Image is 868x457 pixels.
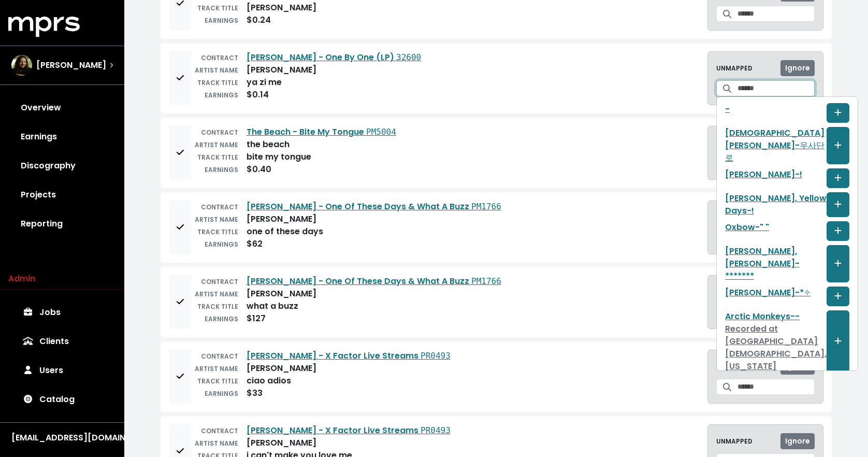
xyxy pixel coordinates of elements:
small: UNMAPPED [716,437,753,446]
a: mprs logo [8,20,80,32]
a: [PERSON_NAME] - X Factor Live Streams PR0493 [247,350,451,362]
small: TRACK TITLE [197,4,238,12]
div: [PERSON_NAME] [247,2,316,14]
div: what a buzz [247,300,298,312]
small: CONTRACT [201,128,238,137]
small: TRACK TITLE [197,227,238,236]
span: Ignore [785,63,810,73]
a: Projects [8,180,116,209]
button: Create track mapping [827,310,849,373]
div: $33 [247,387,263,399]
input: Search for a track to map to [737,80,815,96]
a: [PERSON_NAME] - One Of These Days & What A Buzz PM1766 [247,275,501,287]
small: CONTRACT [201,203,238,211]
small: CONTRACT [201,352,238,361]
div: $0.40 [247,163,271,176]
div: one of these days [247,225,323,238]
a: The Beach - Bite My Tongue PM5004 [247,126,396,138]
button: Ignore [780,433,815,449]
small: ARTIST NAME [195,290,238,298]
button: Create track mapping [827,245,849,282]
tt: PR0493 [421,425,451,435]
a: Users [8,356,116,385]
small: EARNINGS [205,389,238,398]
tt: PM1766 [471,276,501,286]
small: EARNINGS [205,91,238,99]
div: [PERSON_NAME] [247,437,316,449]
div: ciao adios [247,375,291,387]
small: CONTRACT [201,426,238,435]
div: ya zi me [247,76,282,89]
button: Create track mapping [827,127,849,164]
a: [DEMOGRAPHIC_DATA][PERSON_NAME]-우사단로 [725,127,827,164]
small: EARNINGS [205,315,238,323]
small: UNMAPPED [716,64,753,73]
span: Recorded at [GEOGRAPHIC_DATA][DEMOGRAPHIC_DATA], [US_STATE] [725,323,827,372]
a: [PERSON_NAME]-! [725,168,802,188]
a: Jobs [8,298,116,327]
div: [PERSON_NAME] [247,213,316,225]
a: Discography [8,151,116,180]
button: Add to mapping queue [169,350,192,404]
tt: PM5004 [366,127,396,137]
a: - [725,103,730,123]
span: [PERSON_NAME] [36,59,106,72]
a: Reporting [8,209,116,238]
button: Create track mapping [827,103,849,123]
small: TRACK TITLE [197,78,238,87]
a: Arctic Monkeys-- Recorded at [GEOGRAPHIC_DATA][DEMOGRAPHIC_DATA], [US_STATE] [725,310,827,373]
small: ARTIST NAME [195,140,238,149]
small: TRACK TITLE [197,302,238,311]
button: Add to mapping queue [169,51,192,105]
a: Earnings [8,122,116,151]
a: [PERSON_NAME] - One By One (LP) 32600 [247,51,421,63]
button: Create track mapping [827,287,849,306]
small: CONTRACT [201,53,238,62]
a: [PERSON_NAME] - X Factor Live Streams PR0493 [247,424,451,436]
a: Overview [8,93,116,122]
div: $0.14 [247,89,269,101]
small: ARTIST NAME [195,439,238,448]
small: ARTIST NAME [195,66,238,75]
div: [PERSON_NAME] [247,288,316,300]
tt: PR0493 [421,351,451,361]
small: ARTIST NAME [195,364,238,373]
small: TRACK TITLE [197,377,238,385]
a: [PERSON_NAME], Yellow Days-! [725,192,827,217]
a: [PERSON_NAME] - One Of These Days & What A Buzz PM1766 [247,201,501,212]
small: EARNINGS [205,165,238,174]
button: [EMAIL_ADDRESS][DOMAIN_NAME] [8,431,116,445]
button: Add to mapping queue [169,201,192,254]
div: [EMAIL_ADDRESS][DOMAIN_NAME] [11,432,113,444]
button: Create track mapping [827,168,849,188]
tt: 32600 [396,52,421,62]
a: [PERSON_NAME], [PERSON_NAME]-******* [725,245,827,282]
img: The selected account / producer [11,55,32,76]
small: CONTRACT [201,277,238,286]
tt: PM1766 [471,202,501,211]
div: [PERSON_NAME] [247,64,316,76]
a: Catalog [8,385,116,414]
small: EARNINGS [205,16,238,25]
a: [PERSON_NAME]-*✧ [725,287,811,306]
button: Create track mapping [827,221,849,241]
input: Search for a track to map to [737,6,815,22]
div: $127 [247,312,266,325]
button: Add to mapping queue [169,126,192,180]
div: $0.24 [247,14,271,26]
button: Add to mapping queue [169,275,192,329]
div: bite my tongue [247,151,311,163]
button: Ignore [780,60,815,76]
div: [PERSON_NAME] [247,362,316,375]
button: Create track mapping [827,192,849,217]
span: Ignore [785,436,810,446]
div: $62 [247,238,263,250]
small: TRACK TITLE [197,153,238,162]
small: EARNINGS [205,240,238,249]
a: Oxbow-" " [725,221,769,241]
a: Clients [8,327,116,356]
div: the beach [247,138,290,151]
small: ARTIST NAME [195,215,238,224]
input: Search for a track to map to [737,379,815,395]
